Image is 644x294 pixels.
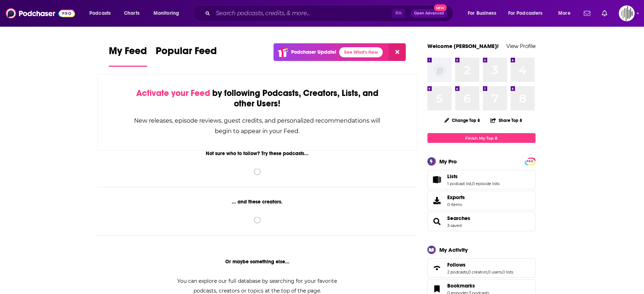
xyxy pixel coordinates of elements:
[447,282,489,289] a: Bookmarks
[472,181,499,186] a: 0 episode lists
[148,8,188,19] button: open menu
[558,8,570,18] span: More
[508,8,543,18] span: For Podcasters
[339,47,383,57] a: See What's New
[506,43,536,49] a: View Profile
[156,45,217,67] a: Popular Feed
[447,194,465,201] span: Exports
[430,216,444,227] a: Searches
[468,8,496,18] span: For Business
[427,212,536,231] span: Searches
[200,5,460,22] div: Search podcasts, credits, & more...
[471,181,472,186] span: ,
[619,5,635,21] span: Logged in as gpg2
[411,9,447,18] button: Open AdvancedNew
[447,215,470,221] a: Searches
[447,282,475,289] span: Bookmarks
[134,88,381,109] div: by following Podcasts, Creators, Lists, and other Users!
[553,8,579,19] button: open menu
[392,9,405,18] span: ⌘ K
[109,45,147,61] span: My Feed
[447,173,458,180] span: Lists
[430,175,444,185] a: Lists
[414,12,444,15] span: Open Advanced
[619,5,635,21] button: Show profile menu
[427,170,536,189] span: Lists
[427,133,536,143] a: Finish My Top 8
[439,158,457,165] div: My Pro
[84,8,120,19] button: open menu
[447,269,467,275] a: 2 podcasts
[97,259,418,265] div: Or maybe something else...
[427,58,452,82] img: missing-image.png
[503,8,553,19] button: open menu
[447,223,462,228] a: 3 saved
[134,115,381,136] div: New releases, episode reviews, guest credits, and personalized recommendations will begin to appe...
[619,5,635,21] img: User Profile
[447,262,513,268] a: Follows
[502,269,513,275] a: 0 lists
[97,199,418,205] div: ... and these creators.
[447,173,499,180] a: Lists
[97,150,418,157] div: Not sure who to follow? Try these podcasts...
[467,269,468,275] span: ,
[440,116,485,125] button: Change Top 8
[447,262,466,268] span: Follows
[213,8,392,19] input: Search podcasts, credits, & more...
[526,158,534,164] a: PRO
[490,113,523,127] button: Share Top 8
[136,88,210,98] span: Activate your Feed
[581,7,593,19] a: Show notifications dropdown
[447,181,471,186] a: 1 podcast list
[427,258,536,278] span: Follows
[447,202,465,207] span: 0 items
[291,49,336,55] p: Podchaser Update!
[109,45,147,67] a: My Feed
[526,159,534,164] span: PRO
[119,8,144,19] a: Charts
[6,6,75,20] img: Podchaser - Follow, Share and Rate Podcasts
[154,8,179,18] span: Monitoring
[89,8,111,18] span: Podcasts
[599,7,610,19] a: Show notifications dropdown
[488,269,502,275] a: 0 users
[439,246,468,253] div: My Activity
[430,284,444,294] a: Bookmarks
[427,191,536,210] a: Exports
[487,269,488,275] span: ,
[430,263,444,273] a: Follows
[430,196,444,206] span: Exports
[427,43,499,49] a: Welcome [PERSON_NAME]!
[463,8,505,19] button: open menu
[156,45,217,61] span: Popular Feed
[124,8,139,18] span: Charts
[502,269,502,275] span: ,
[434,4,447,11] span: New
[468,269,487,275] a: 0 creators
